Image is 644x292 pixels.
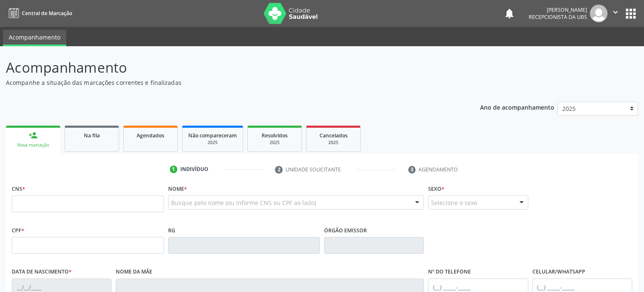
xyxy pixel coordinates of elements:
[188,139,237,146] div: 2025
[22,10,72,17] span: Central de Marcação
[623,6,638,21] button: apps
[6,6,72,20] a: Central de Marcação
[254,139,296,146] div: 2025
[116,266,152,279] label: Nome da mãe
[171,198,316,207] span: Busque pelo nome (ou informe CNS ou CPF ao lado)
[608,5,623,22] button: 
[428,182,444,195] label: Sexo
[12,142,55,148] div: Nova marcação
[6,57,449,78] p: Acompanhamento
[29,131,38,140] div: person_add
[170,166,177,173] div: 1
[168,224,175,237] label: RG
[168,182,187,195] label: Nome
[431,198,477,207] span: Selecione o sexo
[428,266,471,279] label: Nº do Telefone
[188,132,237,139] span: Não compareceram
[84,132,100,139] span: Na fila
[504,8,515,19] button: notifications
[532,266,585,279] label: Celular/WhatsApp
[262,132,288,139] span: Resolvidos
[12,182,25,195] label: CNS
[529,13,587,21] span: Recepcionista da UBS
[611,8,620,17] i: 
[319,132,348,139] span: Cancelados
[180,166,208,173] div: Indivíduo
[590,5,608,22] img: img
[12,224,24,237] label: CPF
[312,139,354,146] div: 2025
[480,102,554,112] p: Ano de acompanhamento
[12,266,72,279] label: Data de nascimento
[324,224,367,237] label: Órgão emissor
[3,30,66,46] a: Acompanhamento
[137,132,164,139] span: Agendados
[529,6,587,13] div: [PERSON_NAME]
[6,78,449,87] p: Acompanhe a situação das marcações correntes e finalizadas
